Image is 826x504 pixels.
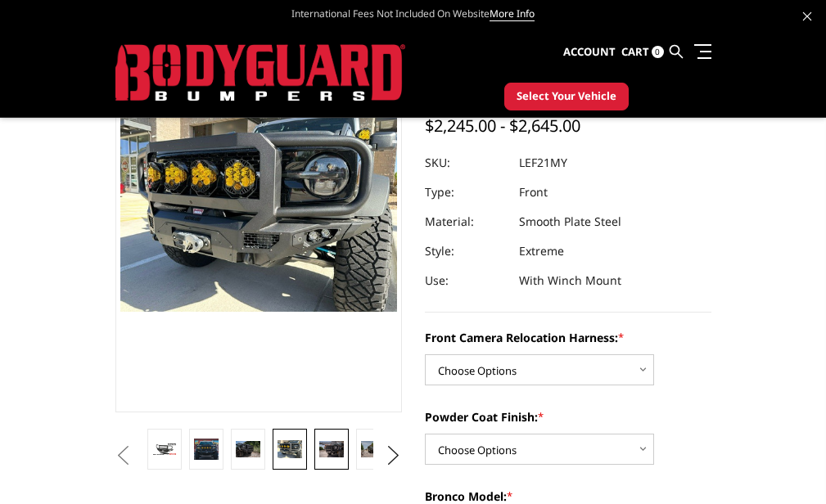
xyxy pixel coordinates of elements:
[361,441,385,457] img: Bronco Extreme Front (winch mount)
[425,207,507,236] dt: Material:
[519,207,621,236] dd: Smooth Plate Steel
[519,148,567,178] dd: LEF21MY
[504,83,629,110] button: Select Your Vehicle
[517,88,616,105] span: Select Your Vehicle
[425,236,507,266] dt: Style:
[519,236,564,266] dd: Extreme
[111,443,136,468] button: Previous
[519,266,621,295] dd: With Winch Mount
[652,46,664,58] span: 0
[194,439,218,459] img: Bronco Extreme Front (winch mount)
[425,266,507,295] dt: Use:
[621,30,664,74] a: Cart 0
[519,178,548,207] dd: Front
[425,115,580,137] span: $2,245.00 - $2,645.00
[236,441,260,457] img: Bronco Extreme Front (winch mount)
[425,178,507,207] dt: Type:
[278,440,301,458] img: Bronco Extreme Front (winch mount)
[115,44,405,101] img: BODYGUARD BUMPERS
[319,441,343,457] img: Bronco Extreme Front (winch mount)
[115,3,402,412] a: Bronco Extreme Front (winch mount)
[425,148,507,178] dt: SKU:
[425,408,711,425] label: Powder Coat Finish:
[621,44,649,59] span: Cart
[381,443,405,468] button: Next
[152,443,176,456] img: Bronco Extreme Front (winch mount)
[490,7,535,21] a: More Info
[425,329,711,346] label: Front Camera Relocation Harness:
[563,44,616,59] span: Account
[563,30,616,74] a: Account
